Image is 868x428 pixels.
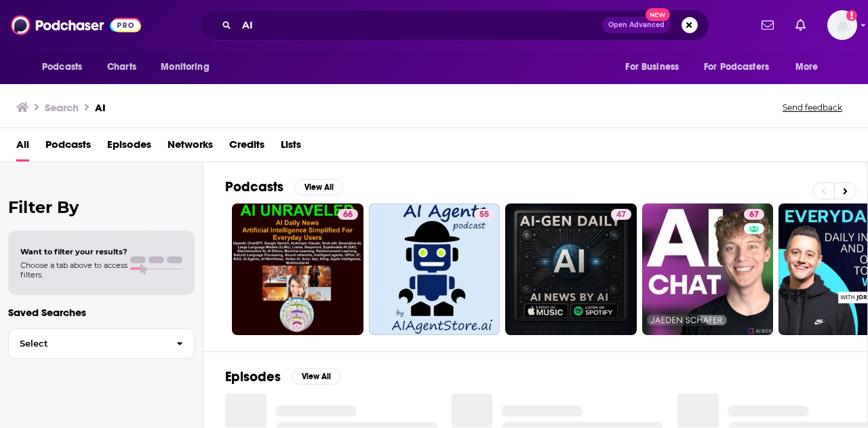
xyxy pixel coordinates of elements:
[42,58,82,77] span: Podcasts
[20,247,127,256] span: Want to filter your results?
[281,134,301,161] a: Lists
[602,17,671,33] button: Open AdvancedNew
[161,58,209,77] span: Monitoring
[9,339,165,348] span: Select
[704,58,769,77] span: For Podcasters
[695,54,789,80] button: open menu
[11,12,141,38] img: Podchaser - Follow, Share and Rate Podcasts
[827,10,857,40] span: Logged in as CierraSunPR
[107,134,151,161] a: Episodes
[45,134,91,161] a: Podcasts
[608,22,665,28] span: Open Advanced
[16,134,29,161] a: All
[199,9,709,41] div: Search podcasts, credits, & more...
[479,208,489,222] span: 55
[795,58,818,77] span: More
[167,134,213,161] a: Networks
[827,10,857,40] img: User Profile
[474,209,494,220] a: 55
[642,203,774,335] a: 67
[98,54,144,80] a: Charts
[616,54,696,80] button: open menu
[756,14,779,37] a: Show notifications dropdown
[294,179,343,195] button: View All
[846,10,857,21] svg: Add a profile image
[778,102,846,113] button: Send feedback
[20,260,127,279] span: Choose a tab above to access filters.
[225,178,343,195] a: PodcastsView All
[646,8,670,21] span: New
[343,208,353,222] span: 66
[292,368,340,385] button: View All
[8,197,195,217] h2: Filter By
[786,54,835,80] button: open menu
[338,209,358,220] a: 66
[107,58,136,77] span: Charts
[225,368,340,385] a: EpisodesView All
[229,134,264,161] a: Credits
[790,14,811,37] a: Show notifications dropdown
[827,10,857,40] button: Show profile menu
[8,306,195,319] p: Saved Searches
[232,203,363,335] a: 66
[8,328,195,359] button: Select
[95,101,106,114] h3: AI
[505,203,637,335] a: 47
[33,54,100,80] button: open menu
[237,14,602,36] input: Search podcasts, credits, & more...
[225,178,283,195] h2: Podcasts
[744,209,764,220] a: 67
[151,54,226,80] button: open menu
[45,101,79,114] h3: Search
[225,368,281,385] h2: Episodes
[749,208,759,222] span: 67
[625,58,679,77] span: For Business
[611,209,631,220] a: 47
[369,203,500,335] a: 55
[616,208,626,222] span: 47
